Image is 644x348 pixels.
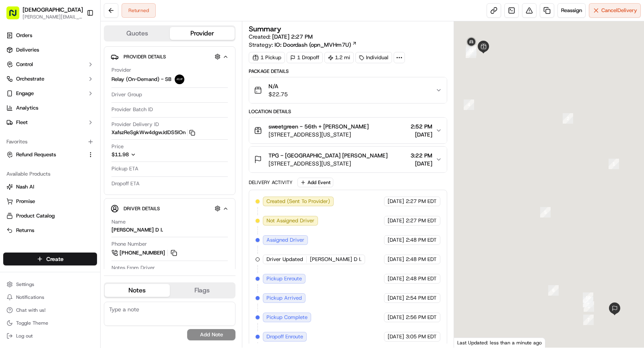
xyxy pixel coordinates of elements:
[16,307,45,313] span: Chat with us!
[111,180,140,187] span: Dropoff ETA
[464,99,474,110] div: 4
[609,159,619,169] div: 1
[388,294,404,302] span: [DATE]
[16,281,34,288] span: Settings
[6,212,94,220] a: Product Catalog
[111,165,138,172] span: Pickup ETA
[170,27,235,40] button: Provider
[268,159,388,168] span: [STREET_ADDRESS][US_STATE]
[3,330,97,342] button: Log out
[3,317,97,329] button: Toggle Theme
[266,236,304,244] span: Assigned Driver
[16,227,34,234] span: Returns
[266,198,330,205] span: Created (Sent To Provider)
[6,151,84,158] a: Refund Requests
[3,292,97,303] button: Notifications
[249,68,447,75] div: Package Details
[388,333,404,340] span: [DATE]
[406,256,437,263] span: 2:48 PM EDT
[406,275,437,282] span: 2:48 PM EDT
[124,205,160,212] span: Driver Details
[111,249,178,257] a: [PHONE_NUMBER]
[16,151,56,158] span: Refund Requests
[249,77,447,103] button: N/A$22.75
[388,236,404,244] span: [DATE]
[111,76,171,83] span: Relay (On-Demand) - SB
[16,320,48,326] span: Toggle Theme
[287,52,323,63] div: 1 Dropoff
[249,25,281,33] h3: Summary
[16,333,33,339] span: Log out
[406,294,437,302] span: 2:54 PM EDT
[557,3,586,18] button: Reassign
[601,7,637,14] span: Cancel Delivery
[6,227,94,234] a: Returns
[111,129,195,136] button: XafszReSgkWw4dgwJdDS5lOn
[16,183,34,191] span: Nash AI
[3,279,97,290] button: Settings
[355,52,392,63] div: Individual
[272,33,313,40] span: [DATE] 2:27 PM
[3,3,83,23] button: [DEMOGRAPHIC_DATA][PERSON_NAME][EMAIL_ADDRESS][DOMAIN_NAME]
[111,143,124,150] span: Price
[23,14,83,20] button: [PERSON_NAME][EMAIL_ADDRESS][DOMAIN_NAME]
[111,240,147,248] span: Phone Number
[310,256,361,263] span: [PERSON_NAME] D I.
[111,121,159,128] span: Provider Delivery ID
[6,198,94,205] a: Promise
[268,90,288,98] span: $22.75
[249,52,285,63] div: 1 Pickup
[3,209,97,222] button: Product Catalog
[266,275,302,282] span: Pickup Enroute
[411,159,432,168] span: [DATE]
[16,32,32,39] span: Orders
[561,7,582,14] span: Reassign
[170,284,235,297] button: Flags
[6,183,94,191] a: Nash AI
[105,27,170,40] button: Quotes
[583,292,593,303] div: 10
[249,33,313,41] span: Created:
[16,90,34,97] span: Engage
[3,43,97,56] a: Deliveries
[111,151,182,158] button: $11.98
[16,198,35,205] span: Promise
[3,116,97,129] button: Fleet
[388,217,404,224] span: [DATE]
[406,217,437,224] span: 2:27 PM EDT
[16,61,33,68] span: Control
[540,207,551,217] div: 5
[275,41,357,49] a: IO: Doordash (opn_MVHm7U)
[16,294,44,300] span: Notifications
[454,338,545,348] div: Last Updated: less than a minute ago
[111,151,129,158] span: $11.98
[388,314,404,321] span: [DATE]
[3,180,97,193] button: Nash AI
[16,104,38,112] span: Analytics
[124,54,166,60] span: Provider Details
[111,106,153,113] span: Provider Batch ID
[266,217,314,224] span: Not Assigned Driver
[111,202,229,215] button: Driver Details
[584,301,594,312] div: 8
[249,118,447,143] button: sweetgreen - 56th + [PERSON_NAME][STREET_ADDRESS][US_STATE]2:52 PM[DATE]
[111,218,126,226] span: Name
[563,113,573,124] div: 2
[46,255,64,263] span: Create
[111,226,163,234] div: [PERSON_NAME] D I.
[3,101,97,114] a: Analytics
[388,275,404,282] span: [DATE]
[3,148,97,161] button: Refund Requests
[249,41,357,49] div: Strategy:
[388,198,404,205] span: [DATE]
[16,119,28,126] span: Fleet
[406,314,437,321] span: 2:56 PM EDT
[16,75,44,83] span: Orchestrate
[268,151,388,159] span: TPG - [GEOGRAPHIC_DATA] [PERSON_NAME]
[3,304,97,316] button: Chat with us!
[268,122,369,130] span: sweetgreen - 56th + [PERSON_NAME]
[3,29,97,42] a: Orders
[466,48,476,58] div: 3
[111,50,229,63] button: Provider Details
